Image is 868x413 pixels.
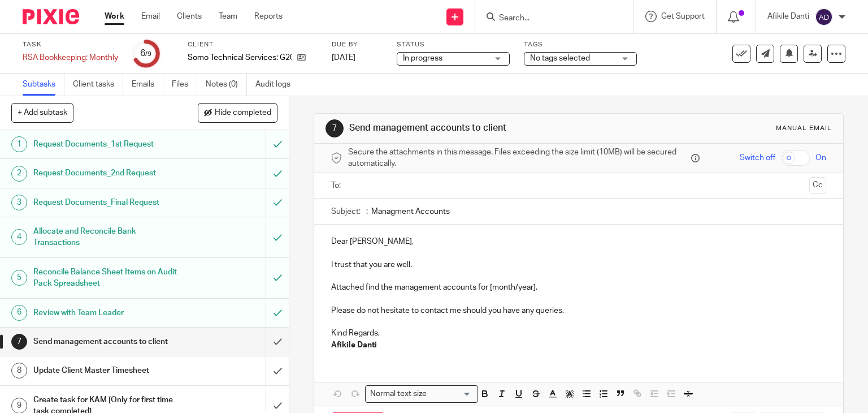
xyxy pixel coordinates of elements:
button: Cc [809,177,826,194]
p: Somo Technical Services: G2007 [188,52,292,63]
span: [DATE] [332,54,355,62]
a: Subtasks [23,74,64,96]
a: Team [219,11,237,22]
div: 6 [11,305,27,321]
span: In progress [403,54,442,62]
div: 4 [11,229,27,245]
div: Search for option [365,385,478,403]
div: 2 [11,166,27,182]
a: Audit logs [255,74,299,96]
div: Manual email [776,124,832,133]
h1: Request Documents_2nd Request [33,165,181,182]
p: Please do not hesitate to contact me should you have any queries. [331,305,827,316]
p: I trust that you are well. [331,259,827,270]
div: RSA Bookkeeping: Monthly [23,52,118,63]
a: Reports [254,11,283,22]
img: svg%3E [815,8,833,26]
label: To: [331,180,344,191]
div: 5 [11,270,27,286]
button: Hide completed [198,103,277,122]
span: Hide completed [215,109,271,118]
span: No tags selected [530,54,590,62]
div: 6 [140,47,151,60]
h1: Send management accounts to client [33,333,181,350]
label: Status [397,40,510,49]
label: Subject: [331,206,361,217]
a: Clients [177,11,202,22]
input: Search [498,14,600,24]
label: Due by [332,40,383,49]
p: Afikile Danti [767,11,809,22]
strong: Afikile Danti [331,341,377,349]
h1: Request Documents_Final Request [33,194,181,211]
span: Switch off [740,152,775,164]
p: Attached find the management accounts for [month/year]. [331,282,827,293]
div: 7 [325,119,344,137]
a: Notes (0) [206,74,247,96]
label: Task [23,40,118,49]
span: Get Support [661,12,705,20]
p: Dear [PERSON_NAME], [331,236,827,247]
span: On [815,152,826,164]
span: Secure the attachments in this message. Files exceeding the size limit (10MB) will be secured aut... [348,147,689,170]
div: 1 [11,136,27,152]
h1: Request Documents_1st Request [33,136,181,153]
img: Pixie [23,9,79,24]
label: Tags [524,40,637,49]
a: Client tasks [73,74,123,96]
label: Client [188,40,318,49]
h1: Send management accounts to client [349,122,602,134]
a: Work [105,11,124,22]
small: /9 [145,51,151,57]
div: 7 [11,334,27,350]
h1: Reconcile Balance Sheet Items on Audit Pack Spreadsheet [33,264,181,292]
h1: Update Client Master Timesheet [33,362,181,379]
span: Normal text size [368,388,429,400]
p: Kind Regards, [331,328,827,339]
button: + Add subtask [11,103,73,122]
h1: Review with Team Leader [33,304,181,321]
input: Search for option [431,388,471,400]
a: Files [172,74,197,96]
a: Emails [132,74,163,96]
div: 8 [11,363,27,378]
h1: Allocate and Reconcile Bank Transactions [33,223,181,252]
div: 3 [11,195,27,210]
a: Email [141,11,160,22]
